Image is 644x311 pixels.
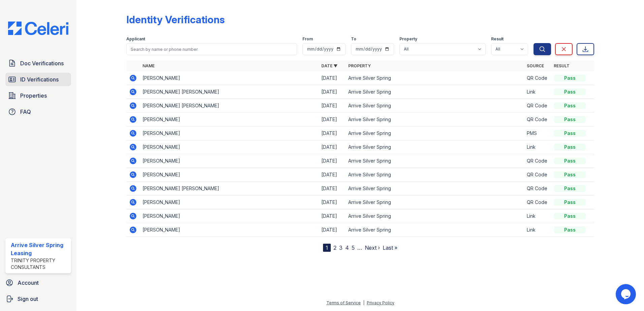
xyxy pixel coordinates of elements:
td: [PERSON_NAME] [140,71,319,85]
a: FAQ [5,105,71,118]
td: [DATE] [319,99,346,113]
td: [PERSON_NAME] [140,168,319,182]
span: Account [18,279,39,287]
a: Name [142,63,155,68]
div: Trinity Property Consultants [11,257,68,271]
td: [DATE] [319,209,346,223]
div: Pass [554,130,586,137]
td: [DATE] [319,223,346,237]
span: FAQ [20,108,31,116]
td: [PERSON_NAME] [140,209,319,223]
td: [DATE] [319,140,346,154]
td: Arrive Silver Spring [346,154,524,168]
td: Link [524,140,551,154]
td: Link [524,85,551,99]
a: 2 [333,244,336,251]
span: Sign out [18,295,38,303]
td: Arrive Silver Spring [346,127,524,140]
td: QR Code [524,113,551,127]
a: 5 [352,244,355,251]
td: Arrive Silver Spring [346,71,524,85]
td: [DATE] [319,196,346,209]
td: Arrive Silver Spring [346,168,524,182]
label: Result [491,36,504,42]
td: Link [524,223,551,237]
td: Arrive Silver Spring [346,196,524,209]
td: [PERSON_NAME] [PERSON_NAME] [140,99,319,113]
div: 1 [323,244,331,252]
a: Next › [365,244,380,251]
a: Properties [5,89,71,102]
a: Source [527,63,544,68]
td: QR Code [524,154,551,168]
td: Arrive Silver Spring [346,223,524,237]
div: Pass [554,227,586,233]
a: Account [3,276,74,289]
label: From [302,36,313,42]
td: PMS [524,127,551,140]
td: [PERSON_NAME] [140,127,319,140]
td: [PERSON_NAME] [140,223,319,237]
td: [DATE] [319,113,346,127]
div: Pass [554,199,586,206]
td: [PERSON_NAME] [PERSON_NAME] [140,85,319,99]
a: Privacy Policy [367,300,394,305]
a: Date ▼ [321,63,337,68]
div: Pass [554,116,586,123]
div: Pass [554,213,586,219]
td: Arrive Silver Spring [346,182,524,196]
td: [PERSON_NAME] [140,140,319,154]
td: QR Code [524,182,551,196]
span: Doc Verifications [20,59,64,67]
img: CE_Logo_Blue-a8612792a0a2168367f1c8372b55b34899dd931a85d93a1a3d3e32e68fde9ad4.png [3,22,74,35]
td: QR Code [524,99,551,113]
td: [DATE] [319,71,346,85]
td: Arrive Silver Spring [346,140,524,154]
a: Sign out [3,292,74,306]
label: Applicant [126,36,145,42]
div: Identity Verifications [126,13,225,26]
input: Search by name or phone number [126,43,297,55]
a: Result [554,63,570,68]
a: 4 [345,244,349,251]
td: [PERSON_NAME] [140,154,319,168]
td: [DATE] [319,127,346,140]
a: Terms of Service [326,300,361,305]
a: Doc Verifications [5,57,71,70]
div: Pass [554,158,586,164]
div: Pass [554,75,586,81]
td: [PERSON_NAME] [140,113,319,127]
span: Properties [20,92,47,100]
div: Arrive Silver Spring Leasing [11,241,68,257]
td: [DATE] [319,168,346,182]
td: Arrive Silver Spring [346,99,524,113]
td: Arrive Silver Spring [346,209,524,223]
span: ID Verifications [20,75,59,83]
a: Last » [383,244,397,251]
td: [DATE] [319,182,346,196]
div: | [363,300,364,305]
td: QR Code [524,71,551,85]
label: To [351,36,356,42]
span: … [357,244,362,252]
div: Pass [554,171,586,178]
label: Property [399,36,417,42]
td: QR Code [524,196,551,209]
td: [DATE] [319,154,346,168]
a: Property [348,63,371,68]
td: [PERSON_NAME] [140,196,319,209]
div: Pass [554,144,586,150]
div: Pass [554,89,586,95]
iframe: chat widget [616,284,637,304]
td: QR Code [524,168,551,182]
a: ID Verifications [5,73,71,86]
div: Pass [554,185,586,192]
td: [DATE] [319,85,346,99]
td: Arrive Silver Spring [346,113,524,127]
a: 3 [339,244,343,251]
td: Link [524,209,551,223]
td: [PERSON_NAME] [PERSON_NAME] [140,182,319,196]
div: Pass [554,102,586,109]
td: Arrive Silver Spring [346,85,524,99]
